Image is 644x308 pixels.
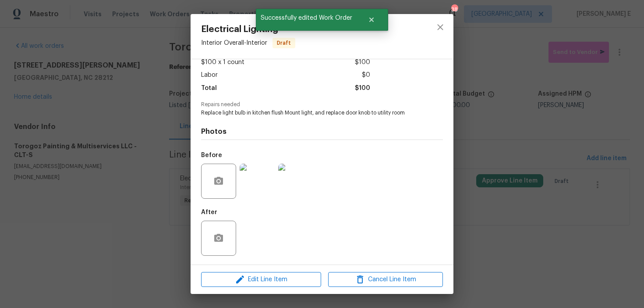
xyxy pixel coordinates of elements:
[430,17,451,38] button: close
[451,5,457,14] div: 38
[273,39,294,47] span: Draft
[362,69,370,82] span: $0
[204,274,318,285] span: Edit Line Item
[201,40,267,46] span: Interior Overall - Interior
[357,11,386,29] button: Close
[201,56,244,69] span: $100 x 1 count
[201,109,419,117] span: Replace light bulb in kitchen flush Mount light, and replace door knob to utility room
[201,209,217,215] h5: After
[256,9,357,27] span: Successfully edited Work Order
[201,127,443,136] h4: Photos
[328,272,443,287] button: Cancel Line Item
[201,102,443,107] span: Repairs needed
[331,274,440,285] span: Cancel Line Item
[355,82,370,95] span: $100
[201,152,222,158] h5: Before
[201,82,217,95] span: Total
[355,56,370,69] span: $100
[201,69,218,82] span: Labor
[201,25,295,34] span: Electrical Lighting
[201,272,321,287] button: Edit Line Item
